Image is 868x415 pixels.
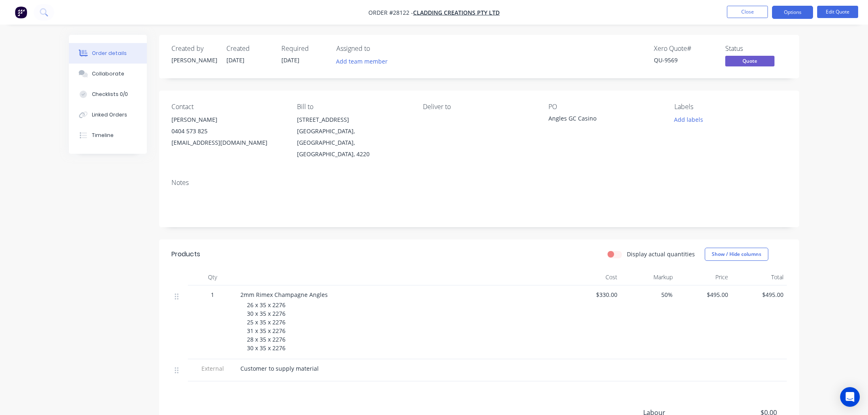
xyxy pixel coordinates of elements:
[654,56,715,64] div: QU-9569
[725,56,774,66] span: Quote
[413,9,500,16] a: Cladding Creations Pty Ltd
[679,290,728,299] span: $495.00
[171,179,787,187] div: Notes
[772,6,813,19] button: Options
[627,250,695,258] label: Display actual quantities
[92,70,124,78] div: Collaborate
[69,125,147,146] button: Timeline
[669,114,707,125] button: Add labels
[297,114,409,125] div: [STREET_ADDRESS]
[569,290,617,299] span: $330.00
[171,45,217,52] div: Created by
[240,291,328,299] span: 2mm Rimex Champagne Angles
[69,105,147,125] button: Linked Orders
[705,248,768,261] button: Show / Hide columns
[297,125,409,160] div: [GEOGRAPHIC_DATA], [GEOGRAPHIC_DATA], [GEOGRAPHIC_DATA], 4220
[731,269,787,285] div: Total
[171,103,284,111] div: Contact
[281,45,327,52] div: Required
[735,290,783,299] span: $495.00
[423,103,535,111] div: Deliver to
[725,56,774,68] button: Quote
[676,269,731,285] div: Price
[336,56,392,67] button: Add team member
[624,290,673,299] span: 50%
[92,111,127,119] div: Linked Orders
[840,387,860,407] div: Open Intercom Messenger
[226,45,272,52] div: Created
[297,114,409,160] div: [STREET_ADDRESS][GEOGRAPHIC_DATA], [GEOGRAPHIC_DATA], [GEOGRAPHIC_DATA], 4220
[92,91,128,98] div: Checklists 0/0
[368,9,413,16] span: Order #28122 -
[674,103,787,111] div: Labels
[548,103,661,111] div: PO
[69,43,147,64] button: Order details
[297,103,409,111] div: Bill to
[332,56,392,67] button: Add team member
[817,6,858,18] button: Edit Quote
[92,132,114,139] div: Timeline
[621,269,676,285] div: Markup
[727,6,768,18] button: Close
[15,6,27,18] img: Factory
[191,364,234,373] span: External
[171,114,284,148] div: [PERSON_NAME]0404 573 825[EMAIL_ADDRESS][DOMAIN_NAME]
[171,137,284,148] div: [EMAIL_ADDRESS][DOMAIN_NAME]
[188,269,237,285] div: Qty
[548,114,651,125] div: Angles GC Casino
[240,365,319,372] span: Customer to supply material
[171,114,284,125] div: [PERSON_NAME]
[171,249,200,259] div: Products
[247,301,286,352] span: 26 x 35 x 2276 30 x 35 x 2276 25 x 35 x 2276 31 x 35 x 2276 28 x 35 x 2276 30 x 35 x 2276
[226,56,244,64] span: [DATE]
[171,56,217,64] div: [PERSON_NAME]
[281,56,299,64] span: [DATE]
[725,45,787,52] div: Status
[69,64,147,84] button: Collaborate
[69,84,147,105] button: Checklists 0/0
[654,45,715,52] div: Xero Quote #
[171,125,284,137] div: 0404 573 825
[336,45,418,52] div: Assigned to
[92,50,127,57] div: Order details
[211,290,214,299] span: 1
[565,269,621,285] div: Cost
